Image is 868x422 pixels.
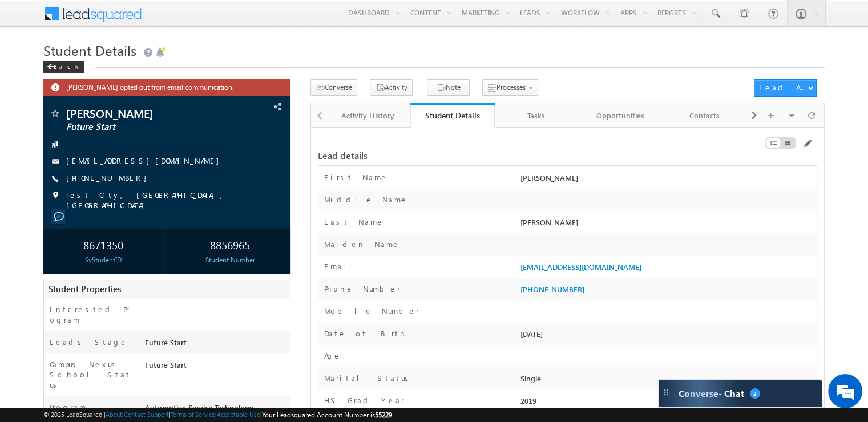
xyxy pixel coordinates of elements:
[66,121,219,133] span: Future Start
[46,234,160,255] div: 8671350
[46,255,160,265] div: SyStudentID
[518,328,817,344] div: [DATE]
[324,284,401,294] label: Phone Number
[518,373,817,389] div: Single
[410,103,494,128] a: Student Details
[171,411,215,418] a: Terms of Service
[518,172,817,188] div: [PERSON_NAME]
[324,172,388,182] label: First Name
[672,109,737,122] div: Contacts
[375,411,392,419] span: 55229
[173,234,287,255] div: 8856965
[262,411,392,419] span: Your Leadsquared Account Number is
[66,173,152,182] a: [PHONE_NUMBER]
[142,337,290,353] div: Future Start
[750,388,760,399] span: 2
[324,194,408,205] label: Middle Name
[324,217,384,227] label: Last Name
[66,190,267,210] span: Test City, [GEOGRAPHIC_DATA], [GEOGRAPHIC_DATA]
[661,388,671,397] img: carter-drag
[324,395,405,405] label: HS Grad Year
[663,103,747,128] a: Contacts
[496,83,526,91] span: Processes
[50,402,86,412] label: Program
[43,61,90,70] a: Back
[520,284,584,294] a: [PHONE_NUMBER]
[310,79,357,96] button: Converse
[520,262,641,272] a: [EMAIL_ADDRESS][DOMAIN_NAME]
[747,103,831,126] li: Campus Nexus View
[50,359,133,390] label: Campus Nexus School Status
[124,411,169,418] a: Contact Support
[754,79,817,97] button: Lead Actions
[579,103,663,128] a: Opportunities
[326,103,410,128] a: Activity History
[66,108,219,119] span: [PERSON_NAME]
[324,261,361,272] label: Email
[50,337,128,347] label: Leads Stage
[324,351,341,361] label: Age
[66,82,255,91] span: [PERSON_NAME] opted out from email communication.
[324,328,406,339] label: Date of Birth
[217,411,260,418] a: Acceptable Use
[50,304,133,325] label: Interested Program
[419,110,486,121] div: Student Details
[318,150,647,161] div: Lead details
[324,306,419,316] label: Mobile Number
[142,402,290,418] div: Automotive Service Technology
[504,109,568,122] div: Tasks
[43,41,136,59] span: Student Details
[173,255,287,265] div: Student Number
[43,409,392,420] span: © 2025 LeadSquared | | | | |
[427,79,470,96] button: Note
[370,79,413,96] button: Activity
[324,239,400,249] label: Maiden Name
[495,103,579,128] a: Tasks
[142,359,290,375] div: Future Start
[759,82,808,93] div: Lead Actions
[324,373,413,383] label: Marital Status
[106,411,122,418] a: About
[49,283,121,294] span: Student Properties
[66,156,225,167] span: [EMAIL_ADDRESS][DOMAIN_NAME]
[518,217,817,233] div: [PERSON_NAME]
[336,109,400,122] div: Activity History
[518,395,817,411] div: 2019
[588,109,652,122] div: Opportunities
[43,61,84,73] div: Back
[482,79,538,96] button: Processes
